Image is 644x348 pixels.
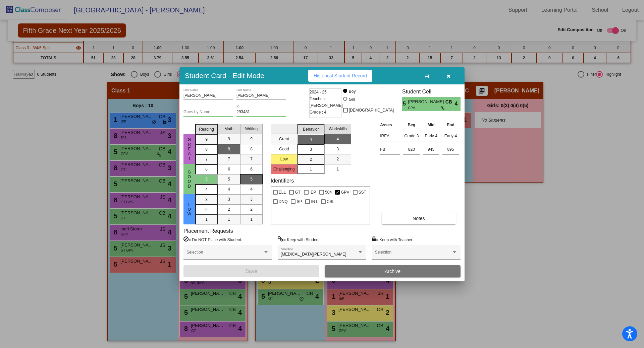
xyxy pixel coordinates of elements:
[413,216,425,221] span: Notes
[183,265,319,277] button: Save
[250,146,253,152] span: 8
[205,176,208,182] span: 5
[205,187,208,193] span: 4
[228,206,230,212] span: 2
[310,89,327,95] span: 2024 - 25
[250,206,253,212] span: 2
[205,197,208,203] span: 3
[441,121,461,129] th: End
[455,100,461,108] span: 4
[308,70,372,82] button: Historical Student Record
[224,126,233,132] span: Math
[236,110,286,115] input: Enter ID
[205,156,208,162] span: 7
[402,100,408,108] span: 5
[245,268,257,274] span: Save
[205,166,208,172] span: 6
[385,269,400,274] span: Archive
[310,95,343,109] span: Teacher: [PERSON_NAME]
[402,88,461,95] h3: Student Cell
[325,188,332,196] span: 504
[341,188,349,196] span: GPV
[228,136,230,142] span: 9
[183,236,242,243] label: = Do NOT Place with Student:
[310,146,312,152] span: 3
[310,166,312,172] span: 1
[348,96,355,102] div: Girl
[278,236,321,243] label: = Keep with Student:
[421,121,441,129] th: Mid
[228,146,230,152] span: 8
[279,198,288,206] span: DNQ
[250,196,253,202] span: 3
[205,216,208,222] span: 1
[205,136,208,142] span: 9
[228,196,230,202] span: 3
[372,236,414,243] label: = Keep with Teacher:
[408,98,445,106] span: [PERSON_NAME]
[186,170,193,189] span: Good
[378,121,401,129] th: Asses
[271,178,294,184] label: Identifiers
[336,136,339,142] span: 4
[336,156,339,162] span: 2
[186,137,193,161] span: Great
[250,136,253,142] span: 9
[183,228,233,234] label: Placement Requests
[329,126,347,132] span: Workskills
[250,176,253,182] span: 5
[281,252,346,257] span: [MEDICAL_DATA][PERSON_NAME]
[183,110,233,115] input: goes by name
[310,156,312,162] span: 2
[408,106,440,111] span: GPV
[348,88,356,94] div: Boy
[205,146,208,152] span: 8
[382,212,455,224] button: Notes
[186,202,193,216] span: Low
[325,265,461,277] button: Archive
[311,198,317,206] span: INT
[310,188,316,196] span: IEP
[205,207,208,213] span: 2
[250,216,253,222] span: 1
[445,98,455,106] span: CB
[279,188,286,196] span: ELL
[336,146,339,152] span: 3
[297,198,302,206] span: SP
[228,156,230,162] span: 7
[245,126,258,132] span: Writing
[250,166,253,172] span: 6
[228,176,230,182] span: 5
[380,144,400,154] input: assessment
[310,136,312,142] span: 4
[310,109,326,116] span: Grade : 4
[380,131,400,141] input: assessment
[228,186,230,192] span: 4
[303,126,319,132] span: Behavior
[314,73,367,78] span: Historical Student Record
[349,106,394,114] span: [DEMOGRAPHIC_DATA]
[250,186,253,192] span: 4
[185,71,264,80] h3: Student Card - Edit Mode
[401,121,421,129] th: Beg
[199,126,214,132] span: Reading
[359,188,366,196] span: SST
[250,156,253,162] span: 7
[327,198,334,206] span: CSL
[228,216,230,222] span: 1
[228,166,230,172] span: 6
[336,166,339,172] span: 1
[295,188,301,196] span: GT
